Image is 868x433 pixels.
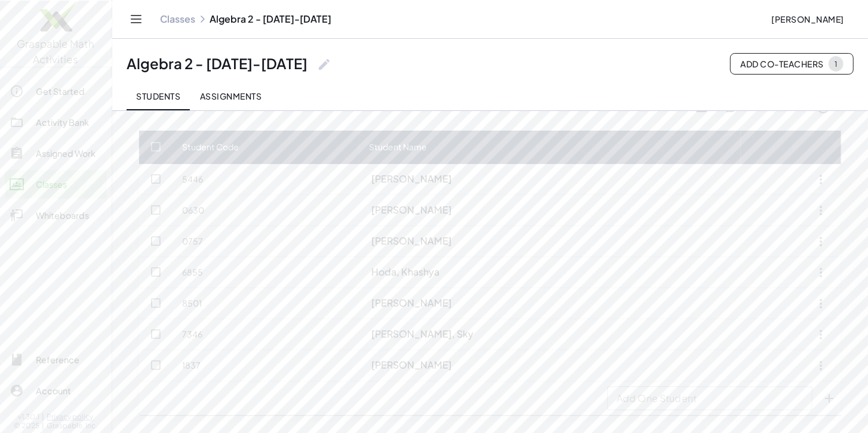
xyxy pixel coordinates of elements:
td: 0757 [173,226,359,257]
span: [PERSON_NAME] [371,235,452,248]
a: Classes [160,13,195,25]
td: 0630 [173,195,359,226]
div: Algebra 2 - [DATE]-[DATE] [127,54,307,73]
span: Add Co-Teachers [740,56,844,72]
span: v1.30.1 [19,412,40,422]
span: [PERSON_NAME] [371,297,452,310]
span: [PERSON_NAME] [371,173,452,185]
td: 6855 [173,257,359,288]
button: Add Co-Teachers1 [730,53,854,75]
div: Assigned Work [36,146,102,160]
a: Classes [5,170,107,199]
span: Student Code [182,141,239,153]
span: [PERSON_NAME] [371,359,452,372]
div: Activity Bank [36,115,102,129]
span: Graspable, Inc. [47,421,98,431]
span: Student Name [369,141,427,153]
i: Add One Student appended action [822,391,836,406]
span: Graspable Math Activities [17,37,95,66]
span: Assignments [199,91,261,101]
td: 1837 [173,350,359,381]
span: [PERSON_NAME] [771,14,844,24]
td: 7346 [173,319,359,350]
button: [PERSON_NAME] [762,8,854,30]
span: Students [136,91,180,101]
a: Whiteboards [5,201,107,230]
td: 5446 [173,164,359,195]
span: [PERSON_NAME] [371,204,452,216]
span: © 2025 [14,421,40,431]
div: Account [36,383,102,398]
span: | [42,412,45,422]
div: Classes [36,177,102,191]
div: Whiteboards [36,208,102,222]
span: | [42,421,45,431]
a: Privacy policy [47,412,98,422]
div: Reference [36,352,102,367]
a: Get Started [5,77,107,106]
a: Assigned Work [5,139,107,168]
a: Reference [5,345,107,374]
a: Account [5,376,107,405]
a: Activity Bank [5,108,107,137]
td: 8501 [173,288,359,319]
div: 1 [835,60,838,69]
span: [PERSON_NAME], Sky [371,328,473,341]
button: Toggle navigation [127,10,146,29]
span: Hoda, Khashya [371,266,439,279]
div: Get Started [36,84,102,98]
